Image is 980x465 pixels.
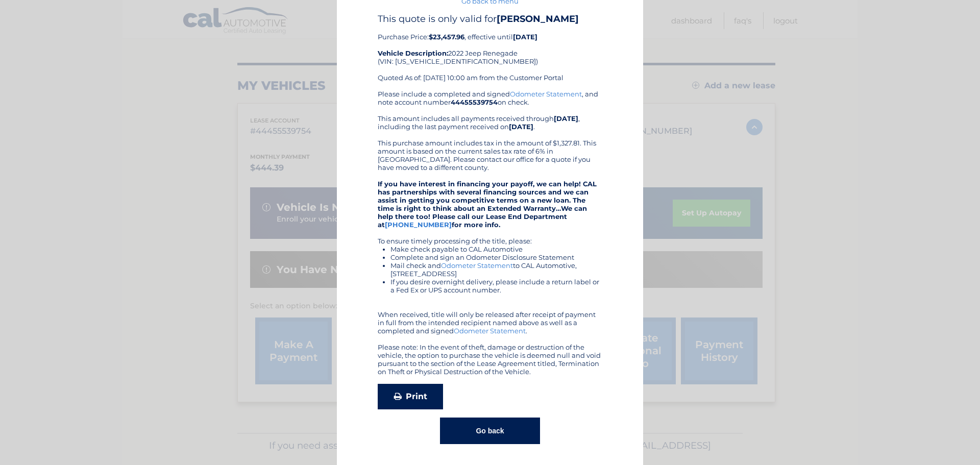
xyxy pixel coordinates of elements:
[385,221,452,229] a: [PHONE_NUMBER]
[378,49,448,57] strong: Vehicle Description:
[510,90,582,98] a: Odometer Statement
[378,180,597,229] strong: If you have interest in financing your payoff, we can help! CAL has partnerships with several fin...
[440,418,540,444] button: Go back
[513,33,537,41] b: [DATE]
[378,384,443,409] a: Print
[378,90,602,376] div: Please include a completed and signed , and note account number on check. This amount includes al...
[441,261,513,270] a: Odometer Statement
[451,98,498,106] b: 44455539754
[454,327,526,335] a: Odometer Statement
[378,13,602,90] div: Purchase Price: , effective until 2022 Jeep Renegade (VIN: [US_VEHICLE_IDENTIFICATION_NUMBER]) Qu...
[497,13,579,25] b: [PERSON_NAME]
[390,245,602,253] li: Make check payable to CAL Automotive
[378,13,602,25] h4: This quote is only valid for
[390,278,602,294] li: If you desire overnight delivery, please include a return label or a Fed Ex or UPS account number.
[509,123,533,131] b: [DATE]
[429,33,464,41] b: $23,457.96
[390,261,602,278] li: Mail check and to CAL Automotive, [STREET_ADDRESS]
[390,253,602,261] li: Complete and sign an Odometer Disclosure Statement
[554,114,578,123] b: [DATE]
